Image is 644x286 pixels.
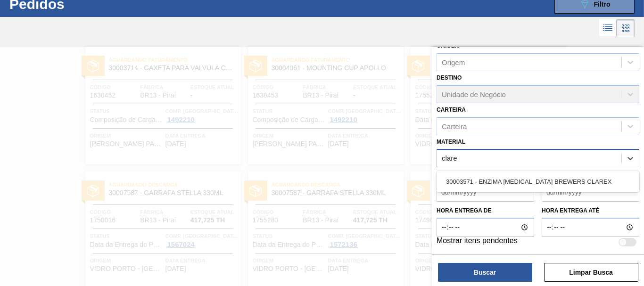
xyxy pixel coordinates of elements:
[241,47,404,164] a: statusAguardando Faturamento30004061 - MOUNTING CUP APOLLOCódigo1638453FábricaBR13 - PiraíEstoque...
[404,47,566,164] a: statusAguardando Descarga30007587 - GARRAFA STELLA 330MLCódigo1755278FábricaBR13 - PiraíEstoque a...
[437,237,518,248] label: Mostrar itens pendentes
[442,58,465,66] div: Origem
[442,122,467,130] div: Carteira
[542,183,639,202] input: dd/mm/yyyy
[437,74,462,81] label: Destino
[78,47,241,164] a: statusAguardando Faturamento30003714 - GAXETA PARA VALVULA COSTERCódigo1638452FábricaBR13 - Piraí...
[437,204,534,218] label: Hora entrega de
[594,0,611,8] span: Filtro
[542,204,639,218] label: Hora entrega até
[599,19,617,37] div: Visão em Lista
[437,183,534,202] input: dd/mm/yyyy
[617,19,635,37] div: Visão em Cards
[437,173,639,190] div: 30003571 - ENZIMA [MEDICAL_DATA] BREWERS CLAREX
[437,106,466,113] label: Carteira
[437,139,465,145] label: Material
